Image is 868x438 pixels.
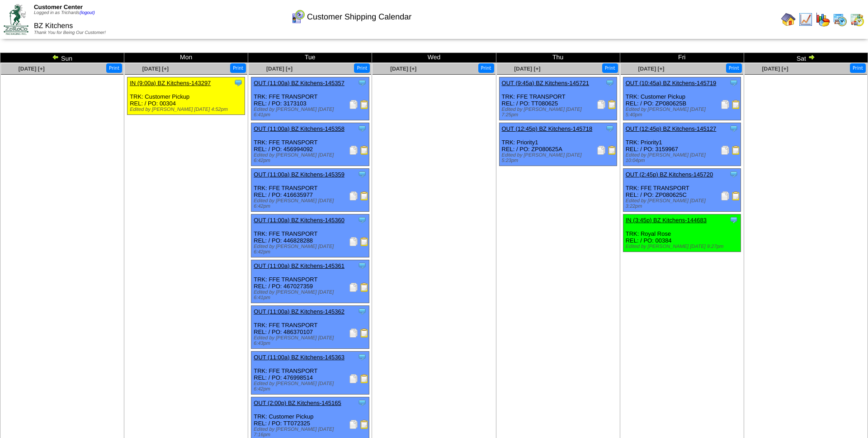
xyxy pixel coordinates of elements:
[254,125,344,132] a: OUT (11:00a) BZ Kitchens-145358
[721,191,730,200] img: Packing Slip
[626,198,741,209] div: Edited by [PERSON_NAME] [DATE] 3:22pm
[251,306,369,349] div: TRK: FFE TRANSPORT REL: / PO: 486370107
[726,63,742,73] button: Print
[19,66,45,72] a: [DATE] [+]
[349,283,358,292] img: Packing Slip
[729,78,738,87] img: Tooltip
[254,152,368,163] div: Edited by [PERSON_NAME] [DATE] 6:42pm
[608,100,617,109] img: Bill of Lading
[254,217,344,224] a: OUT (11:00a) BZ Kitchens-145360
[127,77,245,115] div: TRK: Customer Pickup REL: / PO: 00304
[254,171,344,178] a: OUT (11:00a) BZ Kitchens-145359
[360,146,369,155] img: Bill of Lading
[623,77,741,120] div: TRK: Customer Pickup REL: / PO: ZP080625B
[358,352,367,362] img: Tooltip
[4,4,28,34] img: ZoRoCo_Logo(Green%26Foil)%20jpg.webp
[390,66,416,72] a: [DATE] [+]
[721,146,730,155] img: Packing Slip
[349,374,358,383] img: Packing Slip
[360,283,369,292] img: Bill of Lading
[602,63,618,73] button: Print
[349,237,358,246] img: Packing Slip
[254,400,341,406] a: OUT (2:00p) BZ Kitchens-145165
[608,146,617,155] img: Bill of Lading
[731,146,741,155] img: Bill of Lading
[254,427,368,438] div: Edited by [PERSON_NAME] [DATE] 7:16pm
[502,152,617,163] div: Edited by [PERSON_NAME] [DATE] 5:23pm
[349,191,358,200] img: Packing Slip
[254,262,344,269] a: OUT (11:00a) BZ Kitchens-145361
[798,12,813,27] img: line_graph.gif
[254,354,344,361] a: OUT (11:00a) BZ Kitchens-145363
[360,100,369,109] img: Bill of Lading
[502,107,617,118] div: Edited by [PERSON_NAME] [DATE] 7:25pm
[358,307,367,316] img: Tooltip
[626,171,713,178] a: OUT (2:45p) BZ Kitchens-145720
[307,12,411,22] span: Customer Shipping Calendar
[626,107,741,118] div: Edited by [PERSON_NAME] [DATE] 5:40pm
[349,146,358,155] img: Packing Slip
[34,4,83,10] span: Customer Center
[251,169,369,212] div: TRK: FFE TRANSPORT REL: / PO: 416635977
[251,352,369,395] div: TRK: FFE TRANSPORT REL: / PO: 476998514
[251,214,369,257] div: TRK: FFE TRANSPORT REL: / PO: 446828288
[254,290,368,300] div: Edited by [PERSON_NAME] [DATE] 6:41pm
[514,66,540,72] span: [DATE] [+]
[850,12,864,27] img: calendarinout.gif
[605,78,614,87] img: Tooltip
[248,53,372,63] td: Tue
[360,374,369,383] img: Bill of Lading
[0,53,124,63] td: Sun
[721,100,730,109] img: Packing Slip
[349,100,358,109] img: Packing Slip
[254,381,368,392] div: Edited by [PERSON_NAME] [DATE] 6:42pm
[254,308,344,315] a: OUT (11:00a) BZ Kitchens-145362
[251,77,369,120] div: TRK: FFE TRANSPORT REL: / PO: 3173103
[80,10,95,15] a: (logout)
[254,335,368,346] div: Edited by [PERSON_NAME] [DATE] 6:43pm
[626,125,717,132] a: OUT (12:45p) BZ Kitchens-145127
[478,63,494,73] button: Print
[251,123,369,166] div: TRK: FFE TRANSPORT REL: / PO: 456994092
[762,66,788,72] span: [DATE] [+]
[142,66,169,72] a: [DATE] [+]
[597,100,606,109] img: Packing Slip
[744,53,868,63] td: Sat
[360,191,369,200] img: Bill of Lading
[360,237,369,246] img: Bill of Lading
[833,12,847,27] img: calendarprod.gif
[850,63,866,73] button: Print
[34,10,95,15] span: Logged in as Trichards
[130,80,211,86] a: IN (9:00a) BZ Kitchens-143297
[254,198,368,209] div: Edited by [PERSON_NAME] [DATE] 6:42pm
[626,244,741,249] div: Edited by [PERSON_NAME] [DATE] 9:27pm
[372,53,496,63] td: Wed
[254,107,368,118] div: Edited by [PERSON_NAME] [DATE] 6:41pm
[358,215,367,224] img: Tooltip
[638,66,664,72] a: [DATE] [+]
[358,398,367,407] img: Tooltip
[626,217,707,224] a: IN (3:45p) BZ Kitchens-144683
[34,22,73,30] span: BZ Kitchens
[502,125,593,132] a: OUT (12:45p) BZ Kitchens-145718
[620,53,744,63] td: Fri
[358,170,367,179] img: Tooltip
[360,420,369,429] img: Bill of Lading
[626,80,717,86] a: OUT (10:45a) BZ Kitchens-145719
[291,10,305,24] img: calendarcustomer.gif
[729,170,738,179] img: Tooltip
[623,169,741,212] div: TRK: FFE TRANSPORT REL: / PO: ZP080625C
[354,63,370,73] button: Print
[358,124,367,133] img: Tooltip
[499,77,617,120] div: TRK: FFE TRANSPORT REL: / PO: TT080625
[52,53,59,61] img: arrowleft.gif
[623,214,741,252] div: TRK: Royal Rose REL: / PO: 00384
[626,152,741,163] div: Edited by [PERSON_NAME] [DATE] 10:04pm
[731,100,741,109] img: Bill of Lading
[605,124,614,133] img: Tooltip
[781,12,796,27] img: home.gif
